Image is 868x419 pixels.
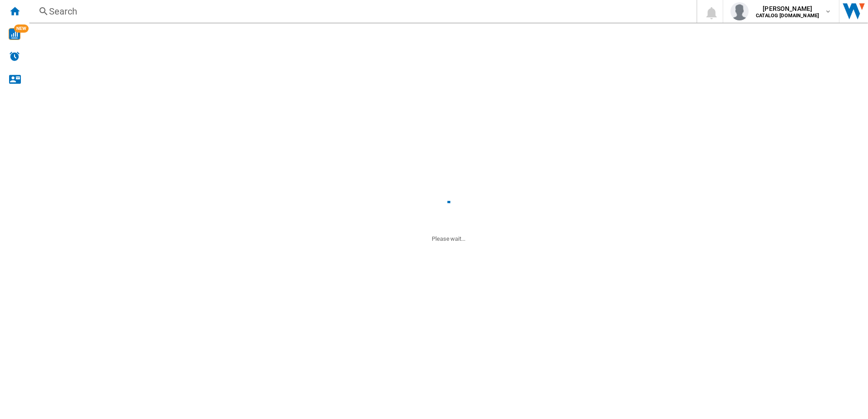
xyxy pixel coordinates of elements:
[9,28,20,40] img: wise-card.svg
[49,5,673,18] div: Search
[756,13,819,19] b: CATALOG [DOMAIN_NAME]
[730,2,749,20] img: profile.jpg
[9,51,20,62] img: alerts-logo.svg
[756,4,819,13] span: [PERSON_NAME]
[14,24,29,33] span: NEW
